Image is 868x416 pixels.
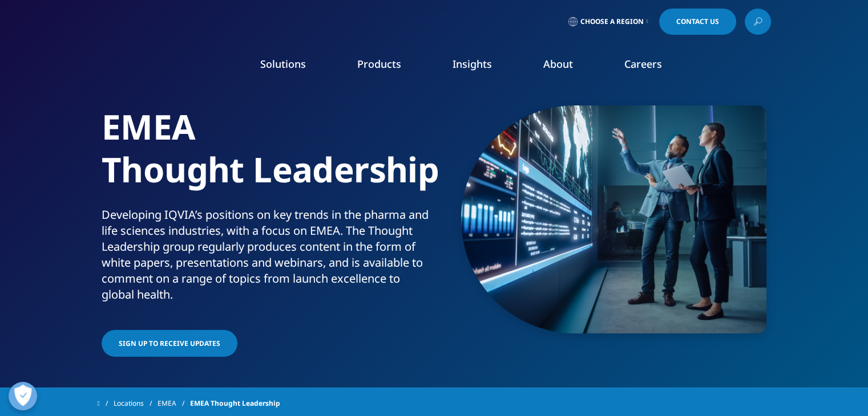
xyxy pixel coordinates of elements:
h1: EMEA Thought Leadership [102,105,430,207]
a: Insights [453,57,492,71]
span: Sign up to receive updates [119,338,220,348]
p: Developing IQVIA’s positions on key trends in the pharma and life sciences industries, with a foc... [102,207,430,309]
img: 2093_analyzing-data-using-big-screen-display-and-laptop.png [461,105,766,333]
span: Contact Us [676,18,719,25]
a: Products [357,57,401,71]
a: EMEA [158,393,190,414]
a: Sign up to receive updates [102,330,237,357]
a: Careers [624,57,662,71]
span: Choose a Region [580,17,644,26]
a: Contact Us [659,9,736,35]
button: Open Preferences [9,382,37,410]
nav: Primary [193,40,771,93]
a: Solutions [260,57,306,71]
span: EMEA Thought Leadership [190,393,280,414]
a: Locations [114,393,158,414]
a: About [543,57,573,71]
